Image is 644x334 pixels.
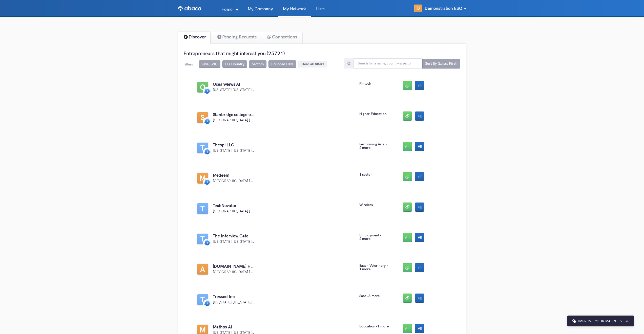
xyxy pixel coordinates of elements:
h3: Entrepreneurs that might interest you (25721) [183,50,460,56]
a: My Company [243,7,278,16]
input: Search for a name, country & sector [354,58,422,69]
span: Founded Date [271,62,294,66]
button: Icon - connect [403,142,412,151]
button: Icon - connect [403,263,412,272]
img: Icon - icon-connected [267,35,271,39]
button: Icon - icon-add-to-list [415,263,424,272]
img: Icon - level-graph/1 [203,239,211,246]
p: Home [216,6,238,13]
span: Sort By (Latest First) [425,61,458,66]
span: Level (VIL) [199,60,220,68]
span: A [197,264,208,275]
span: T [197,143,208,153]
div: fintech [359,82,371,86]
button: Icon - icon-add-to-list [415,81,424,90]
div: 2 more [359,237,370,241]
span: Sectors [249,60,266,68]
button: Icon - connect [403,172,412,181]
img: Icon - level-graph/1 [203,148,211,155]
img: Icon - level-graph/1 [203,299,211,307]
div: higher education [359,112,387,116]
button: Icon - icon-add-to-list [415,172,424,181]
span: Sort By (Latest First) [422,59,460,69]
span: T [197,294,208,305]
span: Clear all filters [301,62,324,66]
img: Icon - level-graph/1 [203,178,211,186]
img: Icon - icon-pending [217,35,221,39]
button: Icon - icon-add-to-list [415,233,424,242]
div: DDemonstration ESO [414,2,466,15]
div: 1 sector [359,173,372,177]
a: Lists [311,7,330,16]
span: O [197,82,208,93]
div: saas • veterinary • [359,264,392,268]
button: Icon - connect [403,233,412,242]
span: D [414,5,422,12]
div: saas • [359,294,380,298]
span: Filters [183,62,193,66]
img: Icon - level-graph/1 [203,117,211,125]
button: Icon - icon-add-to-list [415,142,424,151]
div: 1 more [359,267,370,272]
span: M [197,173,208,184]
span: T [197,234,208,244]
div: 2 more [359,146,370,150]
img: VIRAL Logo [178,4,201,12]
span: T [197,203,208,214]
span: Demonstration ESO [425,6,466,11]
img: Icon - level-graph/1 [203,87,211,95]
button: Icon - connect [403,112,412,121]
button: Icon - connect [403,203,412,212]
button: Icon - icon-add-to-list [415,112,424,121]
div: Discover [178,32,211,44]
span: HQ Country [222,60,247,68]
img: Icon - magnifier [346,60,352,66]
div: Pending Requests [210,32,262,44]
a: My Network [278,7,311,16]
div: performing arts • [359,142,392,147]
span: Level (VIL) [202,62,218,66]
div: education • [359,324,389,329]
button: Icon - icon-add-to-list [415,294,424,303]
div: 3 more [368,294,380,298]
span: HQ Country [225,62,244,66]
button: Icon - connect [403,294,412,303]
div: Connections [262,32,303,44]
button: Icon - connect [403,324,412,333]
img: Icon - icon-discover [184,35,188,39]
span: Founded Date [268,60,296,68]
button: Icon - icon-add-to-list [415,203,424,212]
button: Icon - connect [403,81,412,90]
div: wireless [359,203,373,207]
div: 1 more [377,324,388,329]
img: Icon - matching--white [572,319,576,323]
div: employment • [359,233,392,238]
button: Icon - icon-add-to-list [415,324,424,333]
span: S [197,112,208,123]
img: Icon - arrow--up-grey [625,319,629,323]
h3: Improve your matches [578,319,622,323]
span: Sectors [252,62,263,66]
